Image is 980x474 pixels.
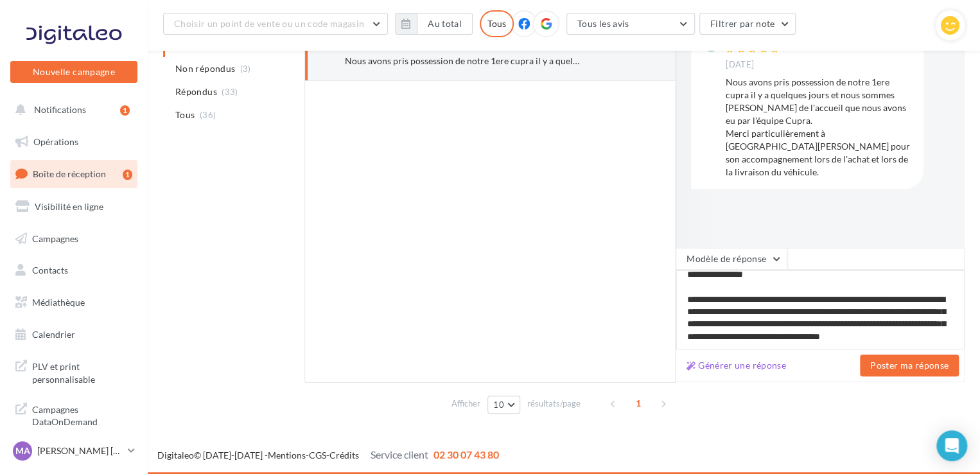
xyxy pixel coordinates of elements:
span: Répondus [175,85,217,98]
button: Générer une réponse [681,358,791,373]
button: Au total [417,13,473,35]
span: 1 [628,393,649,414]
a: PLV et print personnalisable [8,353,140,391]
button: Au total [395,13,473,35]
span: Notifications [34,104,86,115]
span: Médiathèque [32,297,85,308]
span: Tous [175,109,195,121]
span: Campagnes DataOnDemand [32,401,132,428]
span: (33) [222,87,238,97]
span: Contacts [32,265,68,276]
a: Contacts [8,257,140,284]
button: 10 [487,396,520,414]
button: Modèle de réponse [676,248,787,270]
a: Médiathèque [8,289,140,316]
span: Non répondus [175,62,235,75]
span: Tous les avis [577,18,629,29]
button: Choisir un point de vente ou un code magasin [163,13,388,35]
div: Tous [480,10,514,37]
span: 02 30 07 43 80 [433,448,499,461]
div: 1 [120,105,130,116]
span: Visibilité en ligne [35,201,103,212]
button: Notifications 1 [8,96,135,123]
a: Campagnes DataOnDemand [8,396,140,434]
span: Choisir un point de vente ou un code magasin [174,18,364,29]
button: Tous les avis [566,13,695,35]
span: 10 [493,399,504,410]
a: Visibilité en ligne [8,193,140,220]
span: Opérations [33,136,78,147]
a: Campagnes [8,225,140,252]
span: PLV et print personnalisable [32,358,132,385]
span: MA [15,444,30,457]
div: Nous avons pris possession de notre 1ere cupra il y a quelques jours et nous sommes [PERSON_NAME]... [345,55,581,67]
span: [DATE] [726,59,754,71]
span: Campagnes [32,233,78,243]
span: Calendrier [32,329,75,340]
span: (36) [200,110,216,120]
a: Opérations [8,128,140,155]
p: [PERSON_NAME] [PERSON_NAME] [37,444,123,457]
span: Afficher [451,398,480,410]
button: Filtrer par note [699,13,796,35]
a: Boîte de réception1 [8,160,140,188]
a: Digitaleo [157,450,194,461]
span: © [DATE]-[DATE] - - - [157,450,499,461]
a: Crédits [329,450,359,461]
a: Calendrier [8,321,140,348]
span: Boîte de réception [33,168,106,179]
span: résultats/page [527,398,581,410]
span: (3) [240,64,251,74]
a: MA [PERSON_NAME] [PERSON_NAME] [10,439,137,463]
div: 1 [123,170,132,180]
div: Open Intercom Messenger [936,430,967,461]
span: Service client [371,448,428,461]
button: Poster ma réponse [860,355,959,376]
button: Nouvelle campagne [10,61,137,83]
a: CGS [309,450,326,461]
a: Mentions [268,450,306,461]
div: Nous avons pris possession de notre 1ere cupra il y a quelques jours et nous sommes [PERSON_NAME]... [726,76,913,179]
